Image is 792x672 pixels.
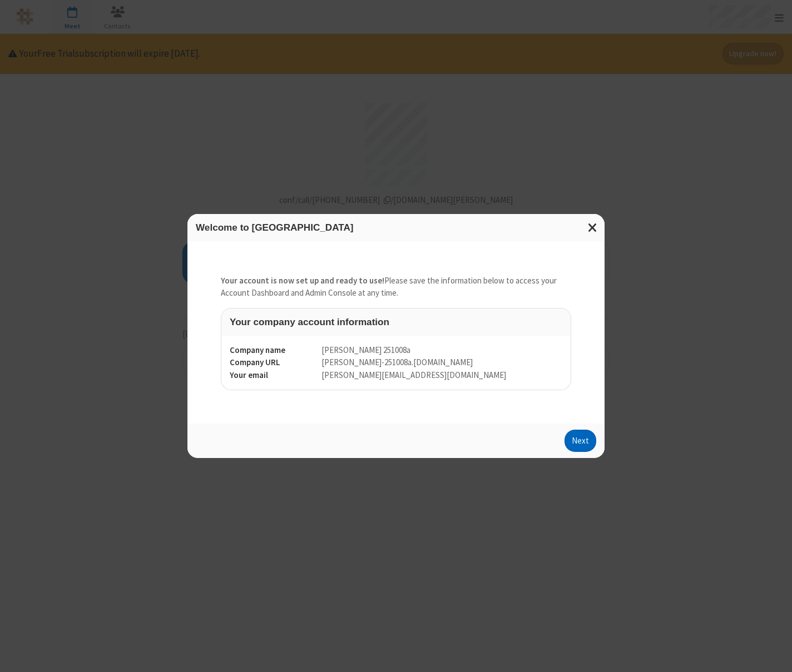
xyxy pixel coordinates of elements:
dd: [PERSON_NAME] 251008a [321,344,562,357]
dt: Company name [230,344,313,357]
p: Please save the information below to access your Account Dashboard and Admin Console at any time. [221,275,571,300]
dd: [PERSON_NAME]-251008a . [DOMAIN_NAME] [321,356,562,369]
button: Next [565,430,596,452]
dt: Your email [230,369,313,382]
button: Close modal [581,214,605,241]
h3: Welcome to [GEOGRAPHIC_DATA] [196,222,596,233]
h3: Your company account information [230,317,562,327]
dd: [PERSON_NAME][EMAIL_ADDRESS][DOMAIN_NAME] [321,369,562,382]
strong: Your account is now set up and ready to use! [221,275,384,286]
dt: Company URL [230,356,313,369]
